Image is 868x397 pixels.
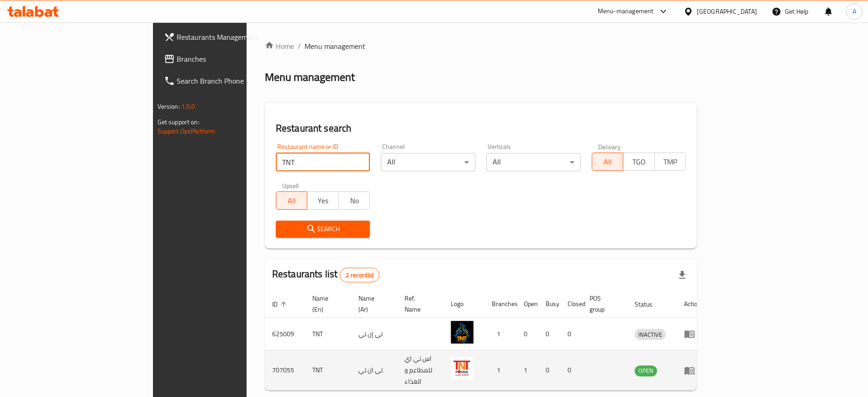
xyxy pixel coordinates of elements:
[265,290,708,391] table: enhanced table
[635,329,666,340] div: INACTIVE
[484,318,516,350] td: 1
[351,318,397,350] td: تي إن تي
[158,125,216,137] a: Support.OpsPlatform
[276,191,308,210] button: All
[340,271,379,280] span: 2 record(s)
[272,267,379,282] h2: Restaurants list
[177,75,290,86] span: Search Branch Phone
[684,328,701,339] div: Menu
[305,318,351,350] td: TNT
[516,290,538,318] th: Open
[654,153,686,171] button: TMP
[397,350,443,391] td: اس تي اي للمطاعم و الغذاء
[598,6,654,17] div: Menu-management
[305,41,365,52] span: Menu management
[283,223,363,235] span: Search
[538,318,560,350] td: 0
[852,6,856,16] span: A
[671,264,693,286] div: Export file
[451,321,473,344] img: TNT
[598,143,621,150] label: Delivery
[592,153,624,171] button: All
[560,318,582,350] td: 0
[342,194,367,207] span: No
[338,191,370,210] button: No
[312,293,340,315] span: Name (En)
[635,329,666,340] span: INACTIVE
[484,290,516,318] th: Branches
[635,299,664,310] span: Status
[658,155,683,169] span: TMP
[157,70,298,92] a: Search Branch Phone
[405,293,432,315] span: Ref. Name
[177,53,290,64] span: Branches
[276,153,370,171] input: Search for restaurant name or ID..
[484,350,516,391] td: 1
[635,365,657,376] span: OPEN
[623,153,655,171] button: TGO
[340,268,379,282] div: Total records count
[538,290,560,318] th: Busy
[305,350,351,391] td: TNT
[158,101,180,112] span: Version:
[177,32,290,42] span: Restaurants Management
[276,221,370,238] button: Search
[486,153,581,171] div: All
[589,293,616,315] span: POS group
[560,290,582,318] th: Closed
[157,48,298,70] a: Branches
[272,299,289,310] span: ID
[596,155,620,169] span: All
[282,182,299,189] label: Upsell
[157,26,298,48] a: Restaurants Management
[276,122,686,135] h2: Restaurant search
[560,350,582,391] td: 0
[697,6,757,16] div: [GEOGRAPHIC_DATA]
[311,194,335,207] span: Yes
[265,70,355,85] h2: Menu management
[265,41,697,52] nav: breadcrumb
[280,194,304,207] span: All
[381,153,475,171] div: All
[158,116,200,128] span: Get support on:
[181,101,195,112] span: 1.0.0
[358,293,386,315] span: Name (Ar)
[516,350,538,391] td: 1
[307,191,339,210] button: Yes
[443,290,484,318] th: Logo
[351,350,397,391] td: تي ان تي
[684,365,701,376] div: Menu
[298,41,301,52] li: /
[516,318,538,350] td: 0
[627,155,651,169] span: TGO
[677,290,708,318] th: Action
[451,357,473,380] img: TNT
[538,350,560,391] td: 0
